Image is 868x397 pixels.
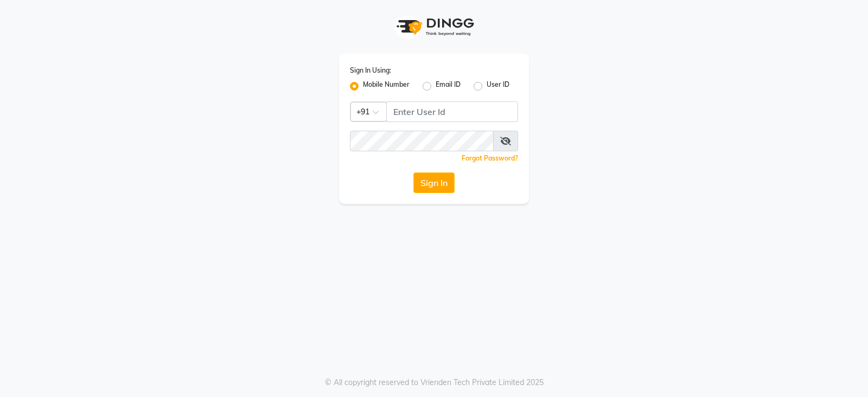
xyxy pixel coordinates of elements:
[386,101,518,122] input: Username
[487,80,509,93] label: User ID
[391,11,477,43] img: logo1.svg
[436,80,461,93] label: Email ID
[363,80,410,93] label: Mobile Number
[462,154,518,162] a: Forgot Password?
[350,66,391,75] label: Sign In Using:
[413,172,455,193] button: Sign In
[350,131,494,151] input: Username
